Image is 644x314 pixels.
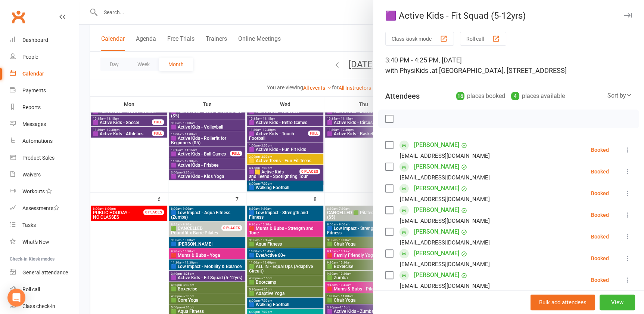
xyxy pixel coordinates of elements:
a: Waivers [10,166,79,183]
div: places booked [456,91,505,101]
div: places available [511,91,564,101]
div: What's New [22,239,49,245]
div: Waivers [22,172,41,178]
a: [PERSON_NAME] [414,269,459,281]
a: [PERSON_NAME] [414,247,459,259]
a: [PERSON_NAME] [414,226,459,238]
div: [EMAIL_ADDRESS][DOMAIN_NAME] [400,194,490,204]
div: Assessments [22,205,59,211]
div: [EMAIL_ADDRESS][DOMAIN_NAME] [400,216,490,226]
div: General attendance [22,270,68,275]
a: [PERSON_NAME] [414,204,459,216]
div: Roll call [22,286,40,292]
div: Booked [591,277,609,283]
button: Bulk add attendees [531,295,595,310]
div: Dashboard [22,37,48,43]
div: Booked [591,212,609,218]
a: [PERSON_NAME] [414,139,459,151]
div: Booked [591,256,609,261]
a: Clubworx [9,7,28,26]
a: Messages [10,116,79,133]
div: Attendees [385,91,420,101]
button: Class kiosk mode [385,32,454,46]
div: Tasks [22,222,36,228]
div: [EMAIL_ADDRESS][DOMAIN_NAME] [400,151,490,161]
div: Reports [22,104,41,110]
div: 16 [456,92,464,100]
a: What's New [10,234,79,250]
a: People [10,49,79,65]
button: Roll call [460,32,506,46]
span: at [GEOGRAPHIC_DATA], [STREET_ADDRESS] [432,67,567,74]
a: Assessments [10,200,79,217]
div: Automations [22,138,53,144]
a: Tasks [10,217,79,234]
div: 4 [511,92,519,100]
div: Messages [22,121,46,127]
div: Sort by [607,91,632,101]
div: Payments [22,87,46,93]
div: Booked [591,191,609,196]
div: 3:40 PM - 4:25 PM, [DATE] [385,55,632,76]
div: Booked [591,169,609,174]
a: General attendance kiosk mode [10,264,79,281]
a: [PERSON_NAME] [414,161,459,173]
a: Payments [10,82,79,99]
div: 🟪 Active Kids - Fit Squad (5-12yrs) [373,10,644,21]
a: Automations [10,133,79,150]
div: Booked [591,147,609,153]
a: Dashboard [10,32,79,49]
div: [EMAIL_ADDRESS][DOMAIN_NAME] [400,173,490,182]
div: People [22,54,38,60]
a: Calendar [10,65,79,82]
div: [EMAIL_ADDRESS][DOMAIN_NAME] [400,281,490,291]
div: Workouts [22,188,45,194]
div: Calendar [22,71,44,77]
div: Booked [591,234,609,239]
button: View [600,295,635,310]
div: [EMAIL_ADDRESS][DOMAIN_NAME] [400,238,490,247]
a: Reports [10,99,79,116]
div: Product Sales [22,155,55,161]
a: Workouts [10,183,79,200]
div: [EMAIL_ADDRESS][DOMAIN_NAME] [400,259,490,269]
div: Open Intercom Messenger [7,289,25,307]
a: Roll call [10,281,79,298]
a: Product Sales [10,150,79,166]
div: Class check-in [22,303,55,309]
span: with PhysiKids . [385,67,432,74]
a: [PERSON_NAME] [414,182,459,194]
